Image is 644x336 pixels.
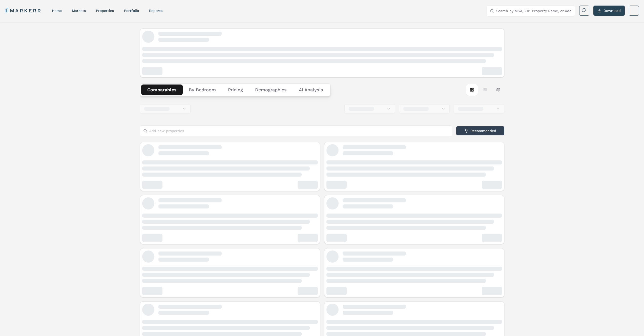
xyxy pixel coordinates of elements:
a: reports [149,9,162,13]
a: Portfolio [124,9,139,13]
button: Demographics [249,85,293,95]
a: markets [72,9,86,13]
button: Pricing [222,85,249,95]
a: home [52,9,62,13]
a: MARKERR [5,7,42,14]
button: Recommended [456,126,504,135]
button: Comparables [141,85,183,95]
a: properties [96,9,114,13]
button: Download [593,6,625,16]
button: By Bedroom [183,85,222,95]
button: AI Analysis [293,85,329,95]
input: Add new properties [149,126,449,136]
input: Search by MSA, ZIP, Property Name, or Address [496,6,572,16]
